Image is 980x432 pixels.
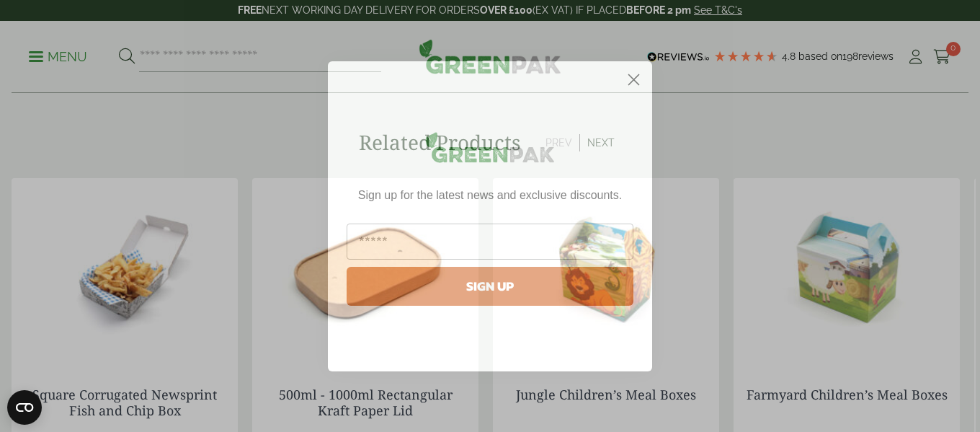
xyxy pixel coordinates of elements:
[7,390,42,425] button: Open CMP widget
[358,189,622,201] span: Sign up for the latest news and exclusive discounts.
[347,126,633,175] img: greenpak_logo
[347,267,633,306] button: SIGN UP
[621,67,646,92] button: Close dialog
[347,224,633,260] input: Email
